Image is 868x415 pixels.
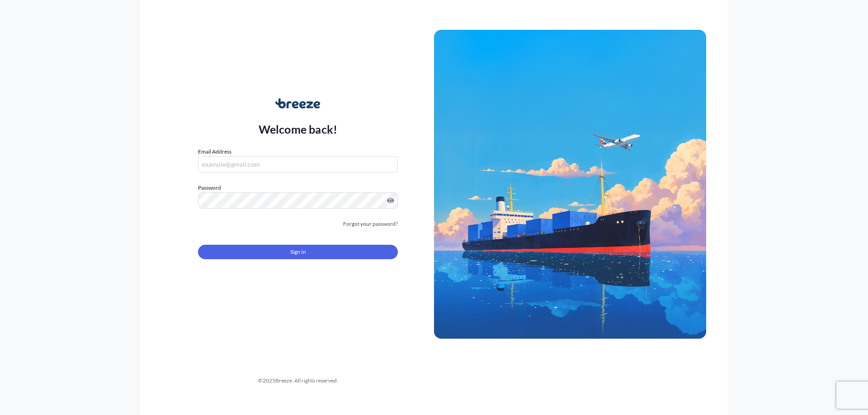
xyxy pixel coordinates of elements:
[434,30,706,339] img: Ship illustration
[387,197,394,204] button: Show password
[162,376,434,385] div: © 2025 Breeze. All rights reserved.
[343,219,398,228] a: Forgot your password?
[198,245,398,259] button: Sign In
[290,247,306,256] span: Sign In
[198,147,231,156] label: Email Address
[198,183,398,192] label: Password
[259,122,338,136] p: Welcome back!
[198,156,398,173] input: example@gmail.com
